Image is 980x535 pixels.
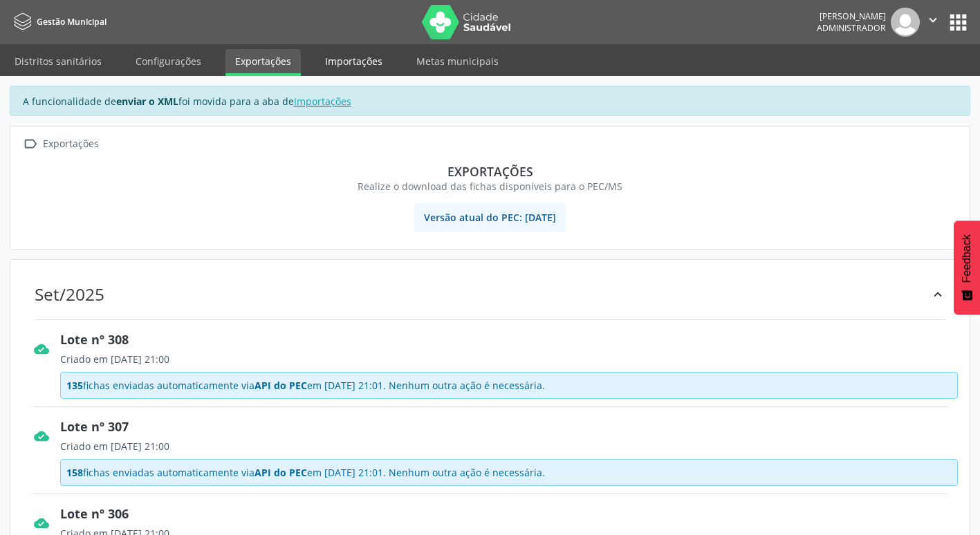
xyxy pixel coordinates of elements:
div: Criado em [DATE] 21:00 [60,352,958,366]
a:  Exportações [20,134,101,154]
span: fichas enviadas automaticamente via em [DATE] 21:01. Nenhum outra ação é necessária. [66,378,545,393]
a: Distritos sanitários [5,49,111,73]
span: fichas enviadas automaticamente via em [DATE] 21:01. Nenhum outra ação é necessária. [66,465,545,480]
i: cloud_done [34,429,49,444]
i: cloud_done [34,341,49,357]
i:  [20,134,40,154]
div: Exportações [30,164,950,179]
div: Realize o download das fichas disponíveis para o PEC/MS [30,179,950,194]
button: apps [946,10,970,35]
span: Administrador [817,22,886,34]
span: API do PEC [255,466,307,479]
span: Versão atual do PEC: [DATE] [414,203,566,232]
a: Configurações [126,49,211,73]
a: Gestão Municipal [10,10,107,33]
div: Exportações [40,134,101,154]
button: Feedback - Mostrar pesquisa [954,220,980,315]
i: cloud_done [34,516,49,531]
span: 158 [66,466,83,479]
a: Importações [294,95,351,108]
span: 135 [66,379,83,392]
a: Metas municipais [407,49,508,73]
span: API do PEC [255,379,307,392]
div: Lote nº 306 [60,505,958,523]
div: Lote nº 308 [60,330,958,349]
i: keyboard_arrow_up [930,287,945,302]
img: img [891,8,920,37]
a: Exportações [225,49,301,76]
div: A funcionalidade de foi movida para a aba de [10,86,970,116]
button:  [920,8,946,37]
strong: enviar o XML [116,95,178,108]
i:  [925,12,941,28]
div: Criado em [DATE] 21:00 [60,439,958,453]
span: Feedback [961,234,973,283]
div: keyboard_arrow_up [930,284,945,304]
div: Lote nº 307 [60,417,958,436]
span: Gestão Municipal [37,16,107,28]
div: Set/2025 [35,284,104,304]
a: Importações [315,49,392,73]
div: [PERSON_NAME] [817,10,886,22]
